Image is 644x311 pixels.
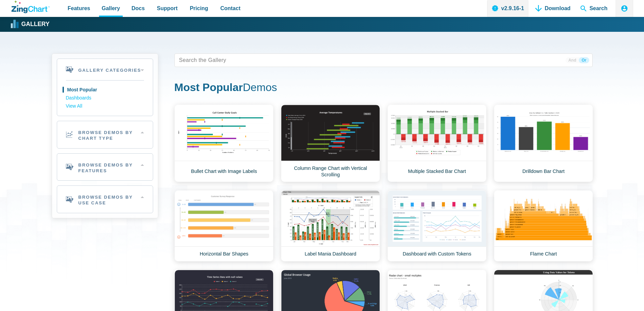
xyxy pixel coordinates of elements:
[174,105,273,182] a: Bullet Chart with Image Labels
[387,105,486,182] a: Multiple Stacked Bar Chart
[132,4,145,13] span: Docs
[220,4,241,13] span: Contact
[68,4,90,13] span: Features
[281,190,380,262] a: Label Mania Dashboard
[579,57,589,63] span: Or
[174,81,593,96] h1: Demos
[66,102,144,110] a: View All
[281,105,380,182] a: Column Range Chart with Vertical Scrolling
[66,94,144,102] a: Dashboards
[494,190,593,262] a: Flame Chart
[494,105,593,182] a: Drilldown Bar Chart
[190,4,208,13] span: Pricing
[174,81,243,93] strong: Most Popular
[57,59,153,80] h2: Gallery Categories
[174,190,273,262] a: Horizontal Bar Shapes
[11,19,49,29] a: Gallery
[157,4,177,13] span: Support
[57,121,153,148] h2: Browse Demos By Chart Type
[57,186,153,213] h2: Browse Demos By Use Case
[66,86,144,94] a: Most Popular
[21,21,49,27] strong: Gallery
[566,57,579,63] span: And
[57,154,153,181] h2: Browse Demos By Features
[11,1,50,13] a: ZingChart Logo. Click to return to the homepage
[102,4,120,13] span: Gallery
[387,190,486,262] a: Dashboard with Custom Tokens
